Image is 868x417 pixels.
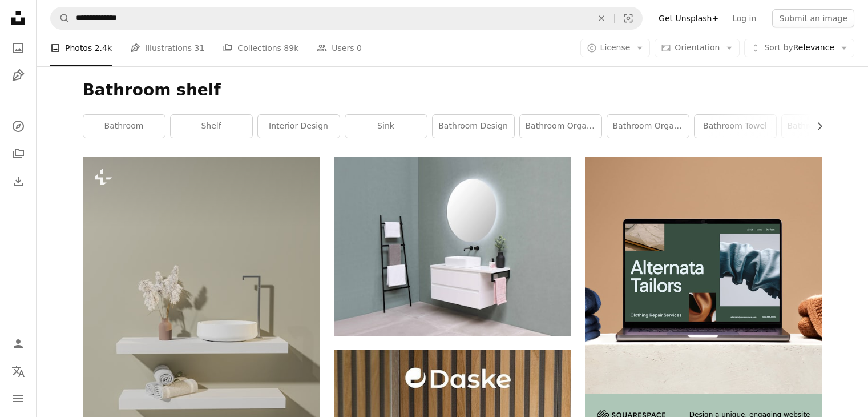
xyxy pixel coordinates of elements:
[615,7,642,29] button: Visual search
[258,115,340,138] a: interior design
[772,9,854,27] button: Submit an image
[284,42,298,54] span: 89k
[7,115,30,138] a: Explore
[334,240,571,251] a: white wooden vanity sink with mirror
[782,115,863,138] a: bathroom storage
[580,39,651,57] button: License
[50,7,643,30] form: Find visuals sitewide
[317,30,362,66] a: Users 0
[334,157,571,336] img: white wooden vanity sink with mirror
[725,9,763,27] a: Log in
[675,43,720,52] span: Orientation
[809,115,822,138] button: scroll list to the right
[171,115,252,138] a: shelf
[195,42,205,54] span: 31
[7,142,30,165] a: Collections
[652,9,725,27] a: Get Unsplash+
[655,39,740,57] button: Orientation
[83,329,320,339] a: two white shelves with a sink and a towel rack
[83,115,165,138] a: bathroom
[7,332,30,355] a: Log in / Sign up
[51,7,70,29] button: Search Unsplash
[7,170,30,193] a: Download History
[520,115,601,138] a: bathroom organisation
[7,37,30,59] a: Photos
[695,115,776,138] a: bathroom towel
[130,30,204,66] a: Illustrations 31
[7,387,30,410] button: Menu
[357,42,362,54] span: 0
[433,115,514,138] a: bathroom design
[607,115,689,138] a: bathroom organization
[600,43,631,52] span: License
[764,42,834,54] span: Relevance
[345,115,427,138] a: sink
[764,43,793,52] span: Sort by
[83,80,822,101] h1: Bathroom shelf
[585,157,822,394] img: file-1707885205802-88dd96a21c72image
[744,39,854,57] button: Sort byRelevance
[7,64,30,87] a: Illustrations
[589,7,614,29] button: Clear
[7,360,30,383] button: Language
[223,30,298,66] a: Collections 89k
